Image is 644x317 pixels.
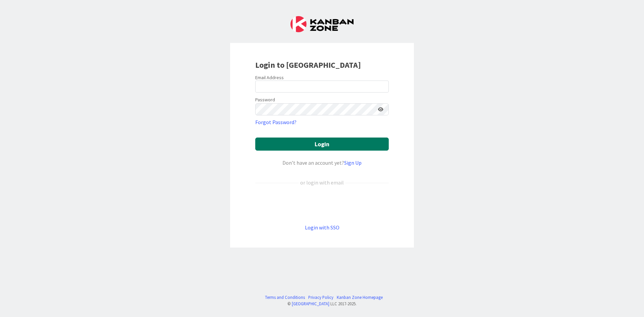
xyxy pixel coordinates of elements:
button: Login [255,138,389,151]
a: Sign Up [344,159,362,166]
div: © LLC 2017- 2025 . [262,301,383,307]
a: Kanban Zone Homepage [337,294,383,301]
iframe: Sign in with Google Button [252,198,392,212]
label: Email Address [255,74,284,81]
a: Forgot Password? [255,118,297,126]
a: Login with SSO [305,224,339,231]
div: Don’t have an account yet? [255,159,389,167]
a: Terms and Conditions [265,294,305,301]
a: [GEOGRAPHIC_DATA] [292,301,329,306]
label: Password [255,96,275,103]
div: or login with email [299,178,345,187]
a: Privacy Policy [308,294,333,301]
img: Kanban Zone [290,16,354,32]
b: Login to [GEOGRAPHIC_DATA] [255,60,361,70]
